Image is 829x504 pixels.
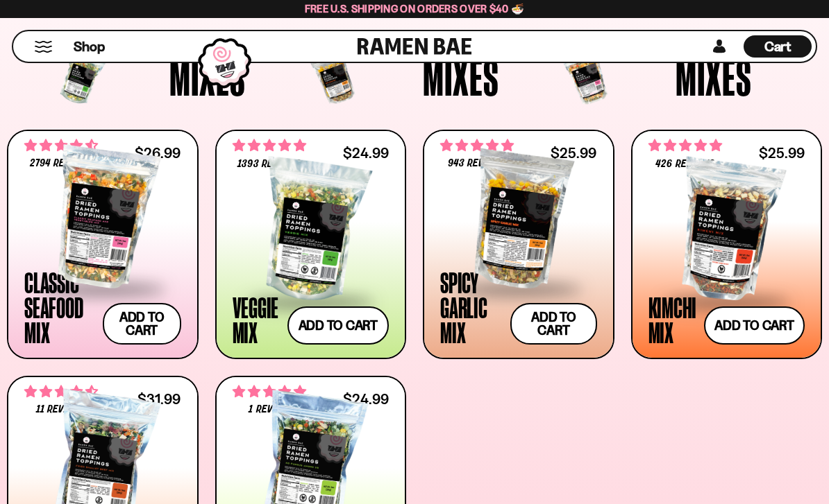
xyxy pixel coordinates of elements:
a: 4.76 stars 1393 reviews $24.99 Veggie Mix Add to cart [215,130,407,360]
span: 4.76 stars [648,137,722,155]
button: Add to cart [287,306,389,345]
div: $26.99 [135,146,181,159]
span: Free U.S. Shipping on Orders over $40 🍜 [305,2,525,15]
div: Kimchi Mix [648,295,697,345]
span: 426 reviews [655,159,714,170]
div: Classic Seafood Mix [24,270,96,345]
div: $24.99 [343,392,389,406]
span: 1393 reviews [237,159,300,170]
span: Mixes [423,51,499,103]
span: 4.76 stars [233,137,306,155]
span: 4.64 stars [24,383,98,401]
span: Mixes [676,51,752,103]
span: Shop [74,37,105,56]
a: 4.68 stars 2794 reviews $26.99 Classic Seafood Mix Add to cart [7,130,199,360]
div: Spicy Garlic Mix [440,270,503,345]
button: Add to cart [510,303,596,345]
span: Cart [764,38,792,55]
span: 4.68 stars [24,137,98,155]
div: $25.99 [551,146,596,159]
div: Veggie Mix [233,295,280,345]
a: Shop [74,35,105,58]
div: Cart [744,31,812,62]
div: $24.99 [343,146,389,159]
span: Mixes [169,51,246,103]
button: Mobile Menu Trigger [34,41,53,53]
div: $25.99 [759,146,805,159]
button: Add to cart [704,306,805,345]
div: $31.99 [137,392,181,406]
button: Add to cart [103,303,181,345]
span: 5.00 stars [233,383,306,401]
a: 4.76 stars 426 reviews $25.99 Kimchi Mix Add to cart [631,130,823,360]
span: 4.75 stars [440,137,514,155]
a: 4.75 stars 943 reviews $25.99 Spicy Garlic Mix Add to cart [423,130,614,360]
